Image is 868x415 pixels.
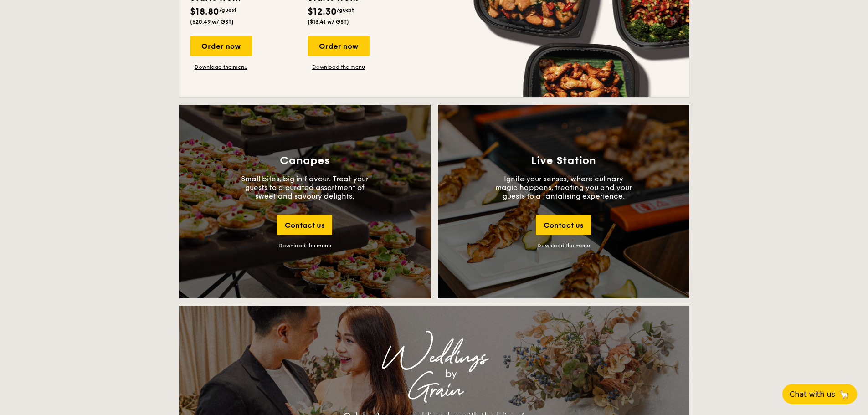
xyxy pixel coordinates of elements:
span: /guest [337,7,354,13]
div: Download the menu [278,242,331,249]
p: Ignite your senses, where culinary magic happens, treating you and your guests to a tantalising e... [495,174,632,200]
a: Download the menu [308,63,370,71]
h3: Live Station [531,154,596,167]
span: ($13.41 w/ GST) [308,19,349,25]
span: $18.80 [190,6,219,17]
span: $12.30 [308,6,337,17]
button: Chat with us🦙 [782,384,857,404]
span: ($20.49 w/ GST) [190,19,234,25]
div: Contact us [536,215,591,235]
p: Small bites, big in flavour. Treat your guests to a curated assortment of sweet and savoury delig... [236,174,373,200]
span: Chat with us [790,390,835,399]
div: Weddings [259,349,609,366]
h3: Canapes [280,154,329,167]
div: Grain [259,382,609,399]
div: Contact us [277,215,332,235]
div: Order now [308,36,370,56]
span: 🦙 [839,389,850,400]
a: Download the menu [537,242,590,249]
span: /guest [219,7,236,13]
a: Download the menu [190,63,252,71]
div: Order now [190,36,252,56]
div: by [293,366,609,382]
